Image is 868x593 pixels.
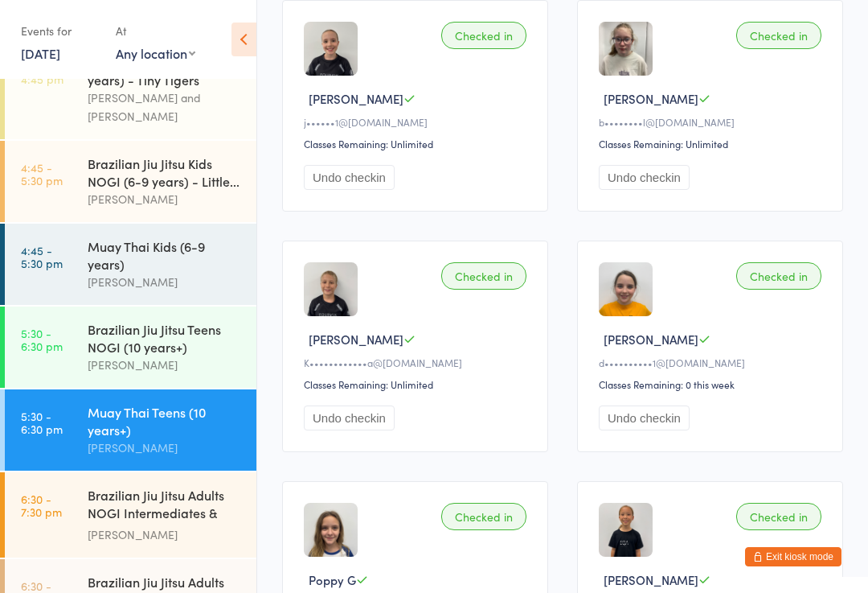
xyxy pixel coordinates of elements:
[88,486,243,525] div: Brazilian Jiu Jitsu Adults NOGI Intermediates & Ab...
[736,262,821,290] div: Checked in
[304,262,358,316] img: image1741849957.png
[304,137,531,150] div: Classes Remaining: Unlimited
[21,327,63,352] time: 5:30 - 6:30 pm
[599,22,653,76] img: image1753169946.png
[604,331,698,348] span: [PERSON_NAME]
[88,89,243,126] div: [PERSON_NAME] and [PERSON_NAME]
[21,492,62,518] time: 6:30 - 7:30 pm
[88,190,243,208] div: [PERSON_NAME]
[21,60,63,85] time: 4:00 - 4:45 pm
[88,273,243,291] div: [PERSON_NAME]
[304,22,358,76] img: image1741849817.png
[88,403,243,439] div: Muay Thai Teens (10 years+)
[88,154,243,190] div: Brazilian Jiu Jitsu Kids NOGI (6-9 years) - Little...
[88,525,243,544] div: [PERSON_NAME]
[304,356,531,369] div: K••••••••••••a@[DOMAIN_NAME]
[441,22,526,49] div: Checked in
[599,406,690,430] button: Undo checkin
[88,237,243,273] div: Muay Thai Kids (6-9 years)
[116,44,195,62] div: Any location
[21,244,63,270] time: 4:45 - 5:30 pm
[116,18,195,44] div: At
[745,547,841,566] button: Exit kiosk mode
[736,503,821,530] div: Checked in
[21,410,63,435] time: 5:30 - 6:30 pm
[304,115,531,129] div: j••••••1@[DOMAIN_NAME]
[88,320,243,356] div: Brazilian Jiu Jitsu Teens NOGI (10 years+)
[21,18,100,44] div: Events for
[599,377,826,391] div: Classes Remaining: 0 this week
[5,39,256,139] a: 4:00 -4:45 pmMartial Arts Intro (3-5 years) - Tiny Tigers[PERSON_NAME] and [PERSON_NAME]
[5,307,256,388] a: 5:30 -6:30 pmBrazilian Jiu Jitsu Teens NOGI (10 years+)[PERSON_NAME]
[5,141,256,222] a: 4:45 -5:30 pmBrazilian Jiu Jitsu Kids NOGI (6-9 years) - Little...[PERSON_NAME]
[21,161,63,187] time: 4:45 - 5:30 pm
[88,439,243,457] div: [PERSON_NAME]
[309,331,403,348] span: [PERSON_NAME]
[309,571,356,588] span: Poppy G
[599,262,653,316] img: image1746088689.png
[599,115,826,129] div: b••••••••l@[DOMAIN_NAME]
[736,22,821,49] div: Checked in
[309,90,403,107] span: [PERSON_NAME]
[604,571,698,588] span: [PERSON_NAME]
[5,472,256,558] a: 6:30 -7:30 pmBrazilian Jiu Jitsu Adults NOGI Intermediates & Ab...[PERSON_NAME]
[304,377,531,391] div: Classes Remaining: Unlimited
[304,406,395,430] button: Undo checkin
[5,224,256,305] a: 4:45 -5:30 pmMuay Thai Kids (6-9 years)[PERSON_NAME]
[304,165,395,190] button: Undo checkin
[441,262,526,290] div: Checked in
[599,137,826,150] div: Classes Remaining: Unlimited
[441,503,526,530] div: Checked in
[599,503,653,557] img: image1738217167.png
[5,389,256,471] a: 5:30 -6:30 pmMuay Thai Teens (10 years+)[PERSON_NAME]
[599,356,826,369] div: d••••••••••1@[DOMAIN_NAME]
[599,165,690,190] button: Undo checkin
[604,90,698,107] span: [PERSON_NAME]
[304,503,358,557] img: image1746088737.png
[21,44,60,62] a: [DATE]
[88,356,243,374] div: [PERSON_NAME]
